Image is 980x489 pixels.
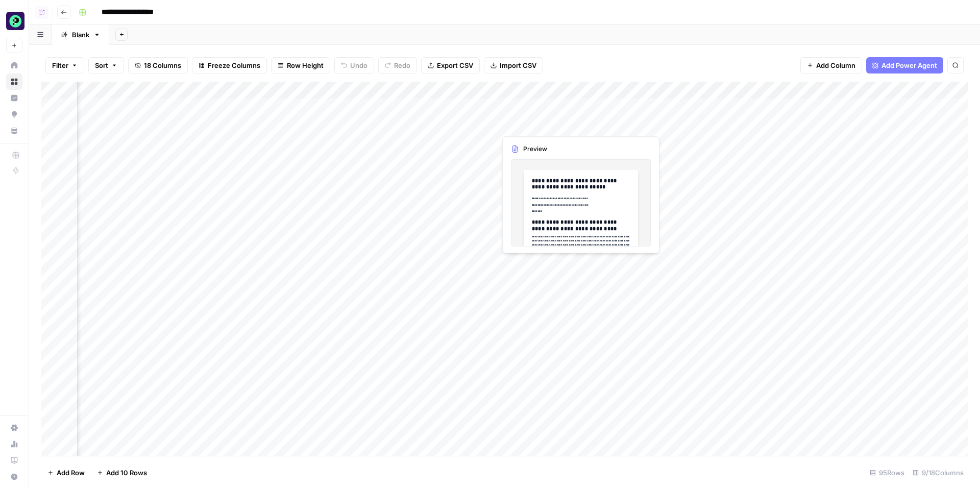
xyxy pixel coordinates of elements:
[52,60,68,70] span: Filter
[6,436,22,452] a: Usage
[95,60,108,70] span: Sort
[106,468,147,478] span: Add 10 Rows
[378,57,417,74] button: Redo
[41,464,91,481] button: Add Row
[271,57,330,74] button: Row Height
[287,60,324,70] span: Row Height
[144,60,181,70] span: 18 Columns
[816,60,855,70] span: Add Column
[57,468,85,478] span: Add Row
[437,60,473,70] span: Export CSV
[6,469,22,485] button: Help + Support
[421,57,480,74] button: Export CSV
[6,12,24,30] img: Puzzle Logo
[45,57,84,74] button: Filter
[484,57,543,74] button: Import CSV
[500,60,536,70] span: Import CSV
[394,60,410,70] span: Redo
[6,8,22,34] button: Workspace: Puzzle
[6,106,22,123] a: Opportunities
[6,420,22,436] a: Settings
[6,57,22,74] a: Home
[350,60,367,70] span: Undo
[72,30,89,40] div: Blank
[866,464,909,481] div: 95 Rows
[881,60,937,70] span: Add Power Agent
[52,25,109,45] a: Blank
[866,57,943,74] button: Add Power Agent
[208,60,260,70] span: Freeze Columns
[909,464,968,481] div: 9/18 Columns
[6,90,22,106] a: Insights
[128,57,188,74] button: 18 Columns
[192,57,267,74] button: Freeze Columns
[91,464,153,481] button: Add 10 Rows
[334,57,374,74] button: Undo
[6,452,22,469] a: Learning Hub
[6,123,22,139] a: Your Data
[88,57,124,74] button: Sort
[800,57,862,74] button: Add Column
[6,74,22,90] a: Browse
